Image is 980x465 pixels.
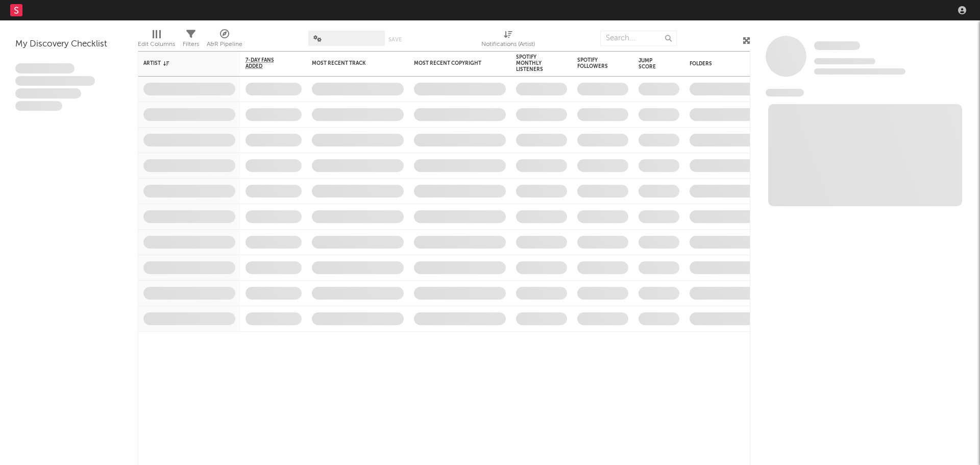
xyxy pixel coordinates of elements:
span: Integer aliquet in purus et [15,76,95,86]
div: Filters [183,26,199,55]
input: Search... [600,31,677,46]
div: Most Recent Copyright [414,60,491,66]
div: Notifications (Artist) [481,38,535,51]
div: My Discovery Checklist [15,38,122,51]
button: Save [388,37,402,42]
span: 7-Day Fans Added [246,57,286,69]
div: A&R Pipeline [207,38,242,51]
div: Spotify Followers [577,57,613,69]
div: Notifications (Artist) [481,26,535,55]
span: Some Artist [814,41,860,50]
div: Edit Columns [138,38,175,51]
div: Folders [690,61,766,67]
a: Some Artist [814,41,860,51]
div: Artist [143,60,220,66]
span: Tracking Since: [DATE] [814,58,875,64]
span: Lorem ipsum dolor [15,63,75,74]
div: A&R Pipeline [207,26,242,55]
span: 0 fans last week [814,68,905,75]
div: Spotify Monthly Listeners [516,54,552,72]
div: Most Recent Track [312,60,388,66]
div: Edit Columns [138,26,175,55]
span: Praesent ac interdum [15,88,81,99]
div: Filters [183,38,199,51]
span: News Feed [766,89,804,96]
div: Jump Score [639,58,664,70]
span: Aliquam viverra [15,101,62,111]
